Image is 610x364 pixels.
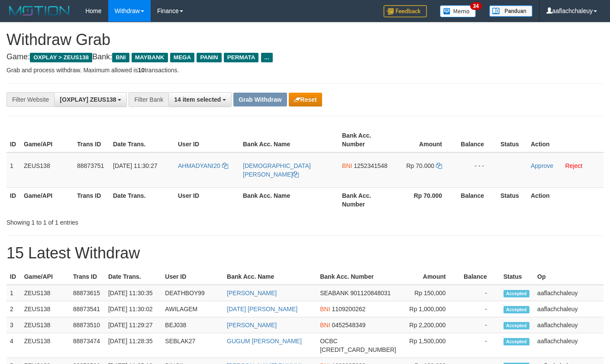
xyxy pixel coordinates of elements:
[161,269,223,285] th: User ID
[459,301,500,317] td: -
[565,162,582,169] a: Reject
[74,128,110,152] th: Trans ID
[70,333,105,358] td: 88873474
[110,187,174,212] th: Date Trans.
[289,93,322,106] button: Reset
[20,128,74,152] th: Game/API
[6,152,20,188] td: 1
[239,187,339,212] th: Bank Acc. Name
[503,338,529,345] span: Accepted
[6,269,21,285] th: ID
[497,128,527,152] th: Status
[77,162,104,169] span: 88873751
[227,306,297,312] a: [DATE] [PERSON_NAME]
[224,53,259,62] span: PERMATA
[503,306,529,313] span: Accepted
[178,162,220,169] span: AHMADYANI20
[489,5,533,17] img: panduan.png
[174,96,221,103] span: 14 item selected
[459,317,500,333] td: -
[6,285,21,301] td: 1
[470,2,482,10] span: 34
[60,96,116,103] span: [OXPLAY] ZEUS138
[534,269,604,285] th: Op
[503,322,529,329] span: Accepted
[239,128,339,152] th: Bank Acc. Name
[320,346,396,353] span: Copy 693817527163 to clipboard
[400,269,459,285] th: Amount
[227,338,302,345] a: GUGUM [PERSON_NAME]
[392,187,455,212] th: Rp 70.000
[30,53,92,62] span: OXPLAY > ZEUS138
[170,53,195,62] span: MEGA
[161,317,223,333] td: BEJ038
[384,5,427,17] img: Feedback.jpg
[332,322,365,329] span: Copy 0452548349 to clipboard
[354,162,387,169] span: Copy 1252341548 to clipboard
[168,92,232,107] button: 14 item selected
[105,301,161,317] td: [DATE] 11:30:02
[243,162,311,178] a: [DEMOGRAPHIC_DATA][PERSON_NAME]
[112,53,129,62] span: BNI
[436,162,442,169] a: Copy 70000 to clipboard
[21,333,70,358] td: ZEUS138
[70,301,105,317] td: 88873541
[6,187,20,212] th: ID
[105,269,161,285] th: Date Trans.
[174,187,239,212] th: User ID
[6,333,21,358] td: 4
[20,152,74,188] td: ZEUS138
[459,269,500,285] th: Balance
[527,128,604,152] th: Action
[500,269,534,285] th: Status
[6,31,604,48] h1: Withdraw Grab
[534,285,604,301] td: aaflachchaleuy
[6,301,21,317] td: 2
[392,128,455,152] th: Amount
[6,53,604,61] h4: Game: Bank:
[339,128,392,152] th: Bank Acc. Number
[320,338,337,345] span: OCBC
[21,301,70,317] td: ZEUS138
[400,317,459,333] td: Rp 2,200,000
[320,290,349,296] span: SEABANK
[6,317,21,333] td: 3
[400,333,459,358] td: Rp 1,500,000
[261,53,273,62] span: ...
[503,290,529,297] span: Accepted
[455,187,497,212] th: Balance
[534,317,604,333] td: aaflachchaleuy
[440,5,476,17] img: Button%20Memo.svg
[70,317,105,333] td: 88873510
[113,162,157,169] span: [DATE] 11:30:27
[527,187,604,212] th: Action
[6,245,604,262] h1: 15 Latest Withdraw
[316,269,400,285] th: Bank Acc. Number
[6,92,54,107] div: Filter Website
[6,128,20,152] th: ID
[339,187,392,212] th: Bank Acc. Number
[105,285,161,301] td: [DATE] 11:30:35
[400,301,459,317] td: Rp 1,000,000
[70,269,105,285] th: Trans ID
[197,53,221,62] span: PANIN
[129,92,168,107] div: Filter Bank
[497,187,527,212] th: Status
[105,333,161,358] td: [DATE] 11:28:35
[132,53,168,62] span: MAYBANK
[400,285,459,301] td: Rp 150,000
[227,322,277,329] a: [PERSON_NAME]
[21,317,70,333] td: ZEUS138
[531,162,553,169] a: Approve
[350,290,391,296] span: Copy 901120848031 to clipboard
[110,128,174,152] th: Date Trans.
[21,269,70,285] th: Game/API
[320,322,330,329] span: BNI
[6,66,604,74] p: Grab and process withdraw. Maximum allowed is transactions.
[54,92,127,107] button: [OXPLAY] ZEUS138
[459,285,500,301] td: -
[70,285,105,301] td: 88873615
[178,162,228,169] a: AHMADYANI20
[174,128,239,152] th: User ID
[74,187,110,212] th: Trans ID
